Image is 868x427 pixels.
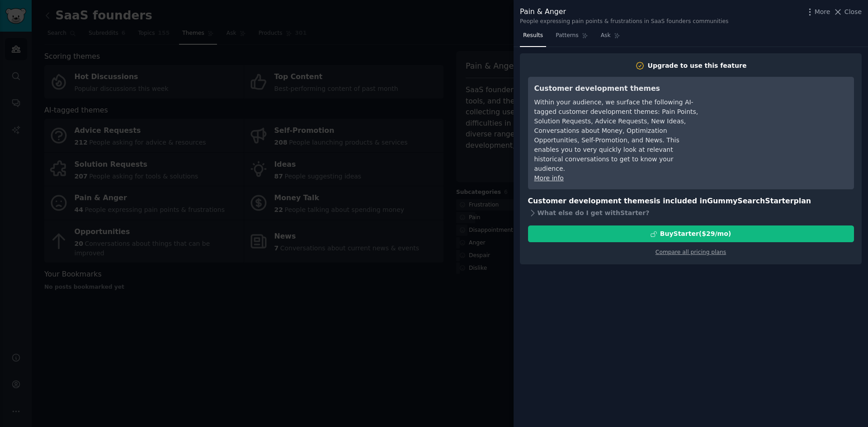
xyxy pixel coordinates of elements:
span: More [815,7,830,17]
a: Patterns [552,28,591,47]
span: Patterns [556,32,578,40]
a: More info [534,174,564,182]
button: More [805,7,830,17]
div: Within your audience, we surface the following AI-tagged customer development themes: Pain Points... [534,98,699,174]
iframe: YouTube video player [712,83,848,151]
div: Upgrade to use this feature [648,61,747,70]
div: People expressing pain points & frustrations in SaaS founders communities [520,18,728,26]
span: Results [523,32,543,40]
span: Close [844,7,862,17]
a: Compare all pricing plans [656,249,726,255]
div: Pain & Anger [520,6,728,18]
h3: Customer development themes is included in plan [528,196,854,207]
h3: Customer development themes [534,83,699,94]
button: BuyStarter($29/mo) [528,225,854,242]
div: Buy Starter ($ 29 /mo ) [660,229,731,239]
a: Ask [598,28,623,47]
a: Results [520,28,546,47]
button: Close [833,7,862,17]
span: GummySearch Starter [707,197,793,205]
div: What else do I get with Starter ? [528,206,854,219]
span: Ask [601,32,611,40]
